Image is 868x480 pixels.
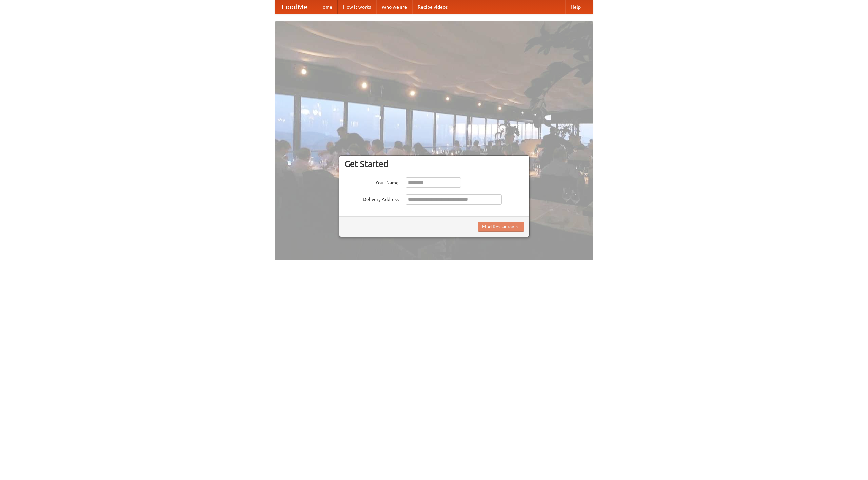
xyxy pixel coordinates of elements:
a: FoodMe [275,0,314,14]
h3: Get Started [344,159,524,169]
a: Who we are [376,0,412,14]
button: Find Restaurants! [478,222,524,232]
a: Help [565,0,586,14]
a: How it works [338,0,376,14]
label: Your Name [344,177,399,186]
a: Recipe videos [412,0,453,14]
label: Delivery Address [344,194,399,203]
a: Home [314,0,338,14]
